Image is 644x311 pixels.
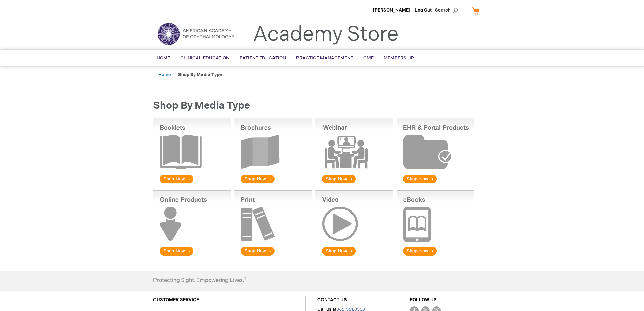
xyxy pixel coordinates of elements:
[415,7,432,13] a: Log Out
[234,190,312,257] img: Print
[253,22,399,47] a: Academy Store
[240,55,286,61] span: Patient Education
[315,180,393,186] a: Webinar
[397,180,474,186] a: EHR & Portal Products
[315,190,393,257] img: Video
[153,190,231,257] img: Online
[234,118,312,185] img: Brochures
[157,55,170,61] span: Home
[397,190,474,257] img: eBook
[153,252,231,258] a: Online Products
[153,277,246,284] h4: Protecting Sight. Empowering Lives.®
[180,55,230,61] span: Clinical Education
[296,55,353,61] span: Practice Management
[234,180,312,186] a: Brochures
[363,55,374,61] span: CME
[397,252,474,258] a: eBook
[315,118,393,185] img: Webinar
[315,252,393,258] a: Video
[153,180,231,186] a: Booklets
[373,7,410,13] a: [PERSON_NAME]
[153,99,250,112] span: Shop by Media Type
[153,118,231,185] img: Booklets
[178,72,222,77] strong: Shop by Media Type
[397,118,474,185] img: EHR & Portal Products
[410,297,437,303] a: FOLLOW US
[435,3,461,17] span: Search
[317,297,347,303] a: CONTACT US
[158,72,171,77] a: Home
[384,55,414,61] span: Membership
[153,297,199,303] a: CUSTOMER SERVICE
[234,252,312,258] a: Print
